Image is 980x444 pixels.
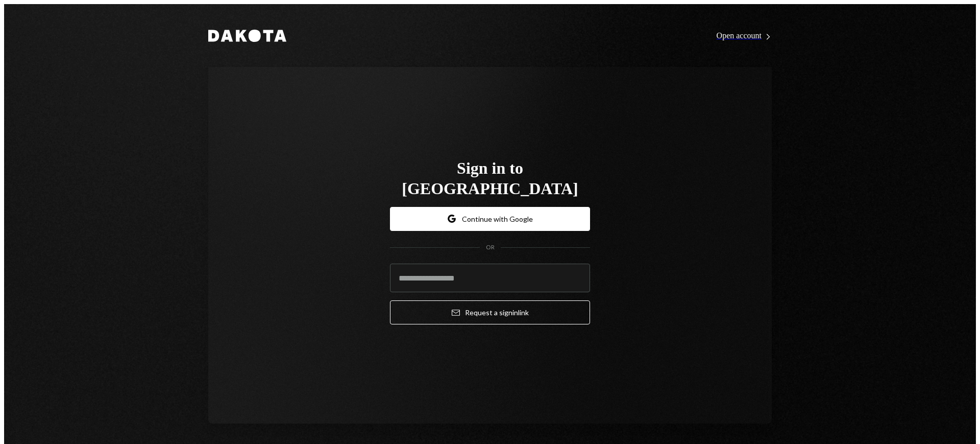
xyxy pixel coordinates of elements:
h1: Sign in to [GEOGRAPHIC_DATA] [390,158,590,199]
div: OR [486,243,495,252]
div: Open account [717,31,772,41]
a: Open account [717,30,772,41]
button: Request a signinlink [390,300,590,324]
button: Continue with Google [390,207,590,231]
